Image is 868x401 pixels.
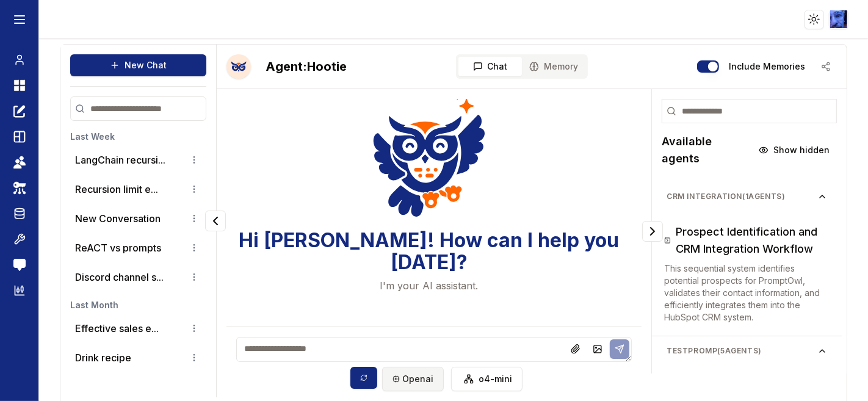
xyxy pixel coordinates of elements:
[75,211,161,226] p: New Conversation
[13,259,26,271] img: feedback
[70,54,206,76] button: New Chat
[402,373,433,385] span: openai
[667,192,817,201] span: CRM integration ( 1 agents)
[657,187,837,206] button: CRM integration(1agents)
[664,262,830,323] p: This sequential system identifies potential prospects for PromptOwl, validates their contact info...
[75,270,164,284] button: Discord channel s...
[451,367,523,391] button: o4-mini
[676,223,830,258] h3: Prospect Identification and CRM Integration Workflow
[751,140,837,160] button: Show hidden
[75,182,158,197] button: Recursion limit e...
[187,182,201,197] button: Conversation options
[373,90,485,220] img: Welcome Owl
[830,10,848,28] img: ACg8ocLIQrZOk08NuYpm7ecFLZE0xiClguSD1EtfFjuoGWgIgoqgD8A6FQ=s96-c
[75,240,161,255] p: ReACT vs prompts
[380,278,479,293] p: I'm your AI assistant.
[75,350,131,365] p: Drink recipe
[75,321,159,336] button: Effective sales e...
[544,60,578,73] span: Memory
[642,221,663,242] button: Collapse panel
[187,350,201,365] button: Conversation options
[479,373,512,385] span: o4-mini
[667,346,817,356] span: testpromp ( 5 agents)
[657,341,837,361] button: testpromp(5agents)
[205,211,226,231] button: Collapse panel
[350,367,377,389] button: Sync model selection with the edit page
[662,133,751,167] h2: Available agents
[70,299,206,311] h3: Last Month
[488,60,508,73] span: Chat
[773,144,830,156] span: Show hidden
[226,54,251,79] button: Talk with Hootie
[187,153,201,167] button: Conversation options
[226,54,251,79] img: Bot
[187,240,201,255] button: Conversation options
[382,367,444,391] button: openai
[226,229,632,273] h3: Hi [PERSON_NAME]! How can I help you [DATE]?
[75,153,165,167] button: LangChain recursi...
[187,270,201,284] button: Conversation options
[697,60,719,73] button: Include memories in the messages below
[729,62,805,71] label: Include memories in the messages below
[70,131,206,143] h3: Last Week
[266,58,347,75] h2: Hootie
[187,211,201,226] button: Conversation options
[187,321,201,336] button: Conversation options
